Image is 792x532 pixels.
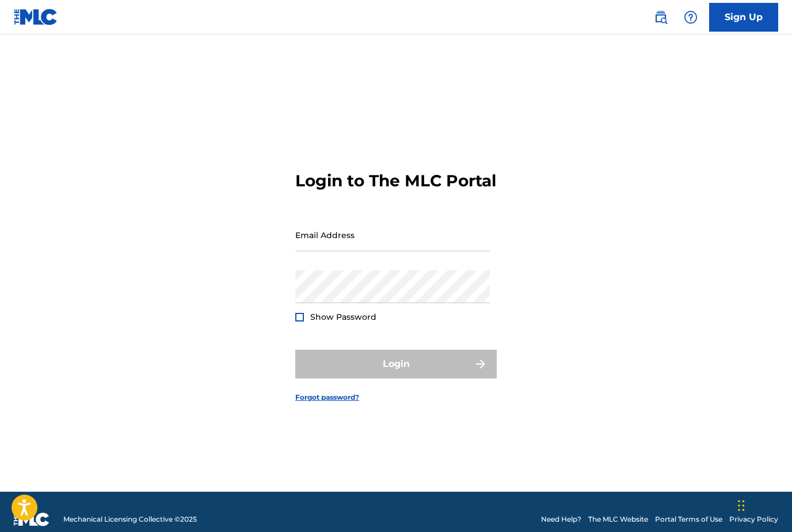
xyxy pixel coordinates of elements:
div: Help [679,6,702,29]
div: Drag [738,488,745,523]
iframe: Chat Widget [734,477,792,532]
img: MLC Logo [14,9,58,25]
span: Show Password [310,312,376,322]
img: help [684,10,698,24]
h3: Login to The MLC Portal [295,171,496,191]
img: logo [14,512,49,526]
a: Public Search [649,6,672,29]
a: Need Help? [541,514,581,525]
a: Portal Terms of Use [655,514,722,525]
a: Forgot password? [295,392,359,403]
span: Mechanical Licensing Collective © 2025 [63,514,197,525]
a: Sign Up [709,3,778,32]
img: search [654,10,668,24]
a: Privacy Policy [729,514,778,525]
a: The MLC Website [588,514,648,525]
